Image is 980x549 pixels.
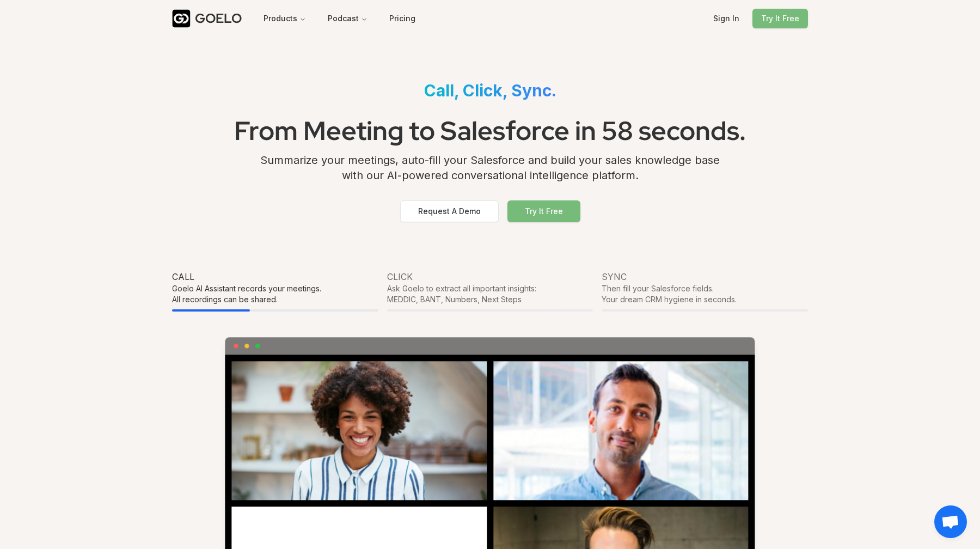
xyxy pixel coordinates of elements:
div: GOELO [195,10,242,27]
nav: Main [255,9,376,28]
button: Try It Free [507,200,580,222]
div: Then fill your Salesforce fields. [602,283,808,294]
div: Your dream CRM hygiene in seconds. [602,294,808,305]
span: Call, Click, Sync. [424,81,556,100]
img: Goelo Logo [172,9,191,28]
div: MEDDIC, BANT, Numbers, Next Steps [387,294,593,305]
div: Summarize your meetings, auto-fill your Salesforce and build your sales knowledge base with our A... [172,152,808,192]
div: Goelo AI Assistant records your meetings. [172,283,378,294]
div: Sync [602,270,808,283]
div: Click [387,270,593,283]
button: Podcast [319,9,376,28]
h1: From Meeting to Salesforce in 58 seconds. [172,109,808,152]
div: Ask Goelo to extract all important insights: [387,283,593,294]
div: Open chat [934,505,967,538]
div: Call [172,270,378,283]
button: Pricing [381,9,424,28]
button: Request A Demo [400,200,499,222]
button: Products [255,9,315,28]
button: Sign In [705,9,748,28]
div: All recordings can be shared. [172,294,378,305]
a: GOELO [172,9,250,28]
button: Try It Free [752,9,808,28]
